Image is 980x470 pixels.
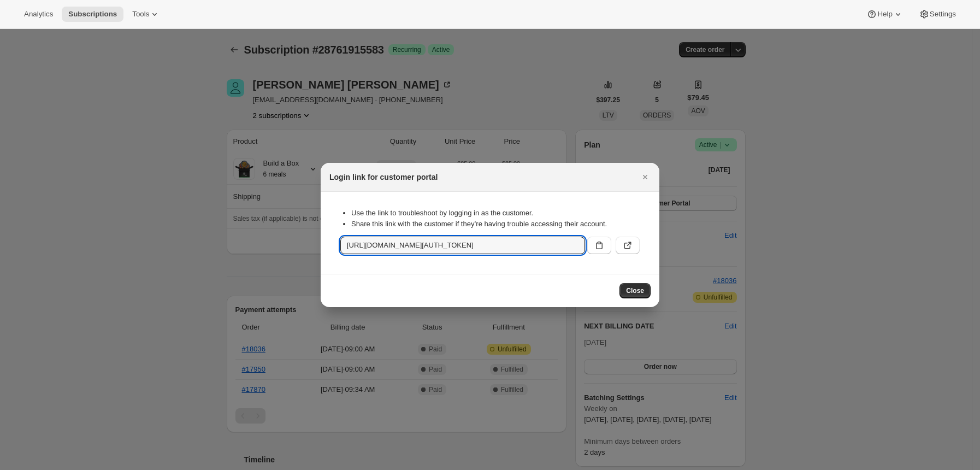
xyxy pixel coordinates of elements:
span: Subscriptions [68,10,117,19]
button: Close [637,169,653,185]
li: Use the link to troubleshoot by logging in as the customer. [351,208,640,219]
button: Settings [912,7,963,22]
span: Close [626,286,644,295]
button: Subscriptions [62,7,123,22]
span: Help [877,10,892,19]
span: Tools [132,10,149,19]
button: Analytics [17,7,60,22]
h2: Login link for customer portal [329,172,438,183]
button: Close [619,283,651,298]
button: Tools [126,7,167,22]
button: Help [860,7,910,22]
span: Analytics [24,10,53,19]
li: Share this link with the customer if they’re having trouble accessing their account. [351,219,640,230]
span: Settings [930,10,956,19]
